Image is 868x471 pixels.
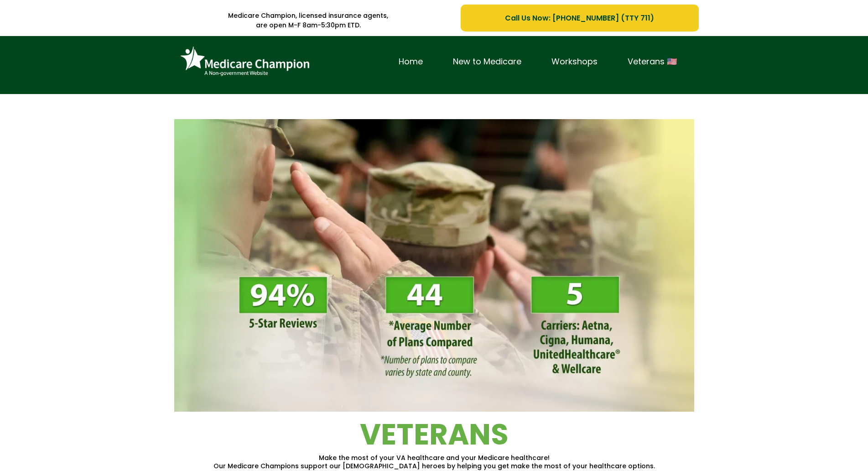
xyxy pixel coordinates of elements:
[461,5,698,31] a: Call Us Now: 1-833-823-1990 (TTY 711)
[177,43,313,80] img: Brand Logo
[536,55,613,69] a: Workshops
[170,21,447,30] p: are open M-F 8am-5:30pm ETD.
[170,462,699,470] p: Our Medicare Champions support our [DEMOGRAPHIC_DATA] heroes by helping you get make the most of ...
[438,55,536,69] a: New to Medicare
[505,12,654,24] span: Call Us Now: [PHONE_NUMBER] (TTY 711)
[384,55,438,69] a: Home
[170,11,447,21] p: Medicare Champion, licensed insurance agents,
[170,454,699,462] p: Make the most of your VA healthcare and your Medicare healthcare!
[613,55,692,69] a: Veterans 🇺🇸
[360,414,509,455] span: VETERANS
